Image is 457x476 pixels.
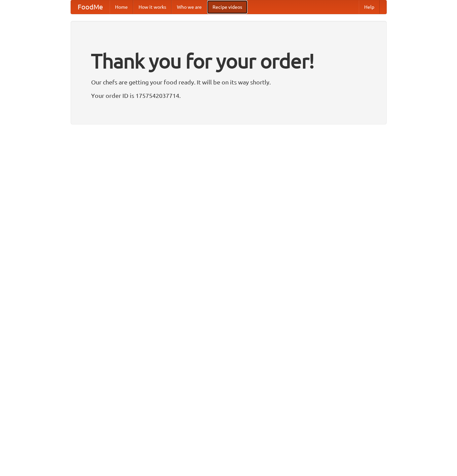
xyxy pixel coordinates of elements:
[71,0,110,14] a: FoodMe
[207,0,247,14] a: Recipe videos
[110,0,133,14] a: Home
[91,77,366,87] p: Our chefs are getting your food ready. It will be on its way shortly.
[133,0,172,14] a: How it works
[91,45,366,77] h1: Thank you for your order!
[172,0,207,14] a: Who we are
[91,90,366,101] p: Your order ID is 1757542037714.
[359,0,380,14] a: Help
